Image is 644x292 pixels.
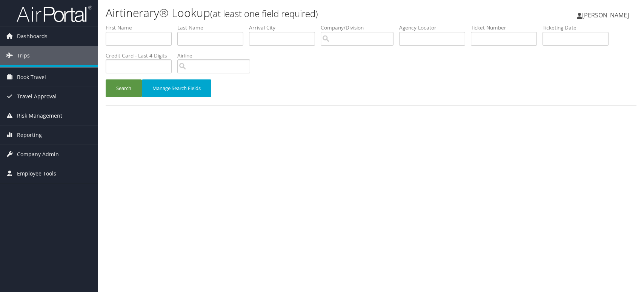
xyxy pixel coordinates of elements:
[582,11,629,19] span: [PERSON_NAME]
[17,126,42,144] span: Reporting
[543,24,614,31] label: Ticketing Date
[106,52,177,59] label: Credit Card - Last 4 Digits
[142,79,211,97] button: Manage Search Fields
[17,46,30,65] span: Trips
[249,24,321,31] label: Arrival City
[106,24,177,31] label: First Name
[17,87,57,106] span: Travel Approval
[106,79,142,97] button: Search
[471,24,543,31] label: Ticket Number
[17,164,56,183] span: Employee Tools
[17,145,59,164] span: Company Admin
[17,106,62,125] span: Risk Management
[17,27,48,46] span: Dashboards
[17,5,92,23] img: airportal-logo.png
[17,68,46,87] span: Book Travel
[577,4,636,26] a: [PERSON_NAME]
[399,24,471,31] label: Agency Locator
[177,24,249,31] label: Last Name
[177,52,256,59] label: Airline
[210,7,318,20] small: (at least one field required)
[321,24,399,31] label: Company/Division
[106,5,460,21] h1: Airtinerary® Lookup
